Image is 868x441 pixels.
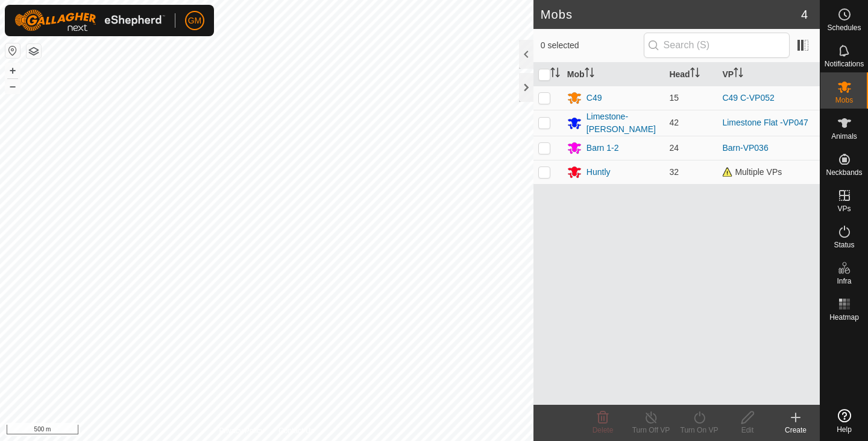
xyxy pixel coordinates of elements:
[837,278,851,285] span: Infra
[734,69,743,79] p-sorticon: Activate to sort
[826,169,862,176] span: Neckbands
[541,7,801,22] h2: Mobs
[587,92,602,104] div: C49
[562,63,665,86] th: Mob
[188,14,202,27] span: GM
[669,93,679,103] span: 15
[278,425,314,436] a: Contact Us
[644,33,790,58] input: Search (S)
[219,425,264,436] a: Privacy Policy
[14,10,165,31] img: Gallagher Logo
[690,69,700,79] p-sorticon: Activate to sort
[5,79,20,94] button: –
[837,426,852,433] span: Help
[837,205,851,212] span: VPs
[587,110,660,136] div: Limestone-[PERSON_NAME]
[669,118,679,127] span: 42
[587,166,611,179] div: Huntly
[820,404,868,438] a: Help
[593,426,614,434] span: Delete
[722,118,808,127] a: Limestone Flat -VP047
[664,63,717,86] th: Head
[675,425,723,436] div: Turn On VP
[722,93,774,103] a: C49 C-VP052
[717,63,820,86] th: VP
[831,133,857,140] span: Animals
[827,24,861,31] span: Schedules
[627,425,675,436] div: Turn Off VP
[834,241,854,249] span: Status
[835,97,853,104] span: Mobs
[722,167,782,177] span: Multiple VPs
[5,63,20,78] button: +
[669,167,679,177] span: 32
[587,142,619,154] div: Barn 1-2
[541,39,644,52] span: 0 selected
[550,69,560,79] p-sorticon: Activate to sort
[829,314,859,321] span: Heatmap
[772,425,820,436] div: Create
[722,143,768,153] a: Barn-VP036
[801,5,808,24] span: 4
[585,69,594,79] p-sorticon: Activate to sort
[723,425,772,436] div: Edit
[5,43,20,58] button: Reset Map
[27,44,41,59] button: Map Layers
[669,143,679,153] span: 24
[825,60,864,68] span: Notifications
